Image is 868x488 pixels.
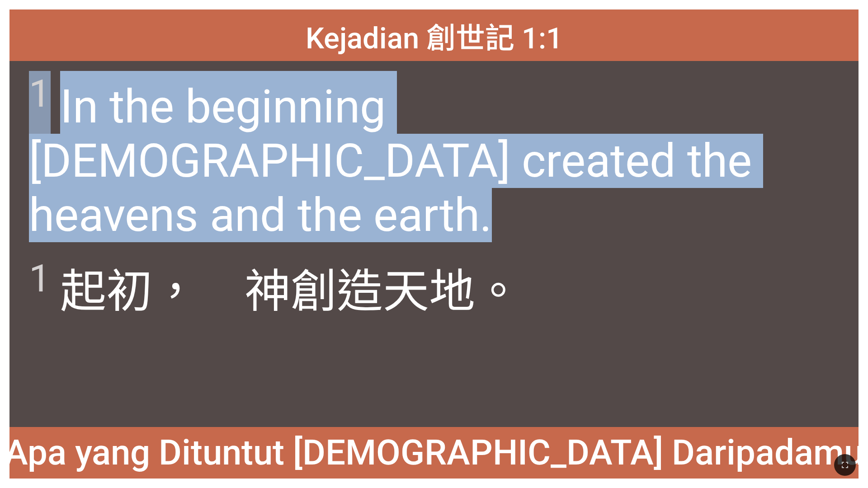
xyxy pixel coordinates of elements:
wh7225: ， 神 [152,264,521,319]
wh1254: 天 [383,264,521,319]
sup: 1 [29,71,51,116]
wh776: 。 [475,264,521,319]
wh430: 創造 [291,264,521,319]
span: In the beginning [DEMOGRAPHIC_DATA] created the heavens and the earth. [29,71,839,242]
wh8064: 地 [429,264,521,319]
sup: 1 [29,256,51,301]
span: 起初 [29,254,521,320]
span: Kejadian 創世記 1:1 [306,14,563,57]
span: Apa yang Dituntut [DEMOGRAPHIC_DATA] Daripadamu [5,432,863,473]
